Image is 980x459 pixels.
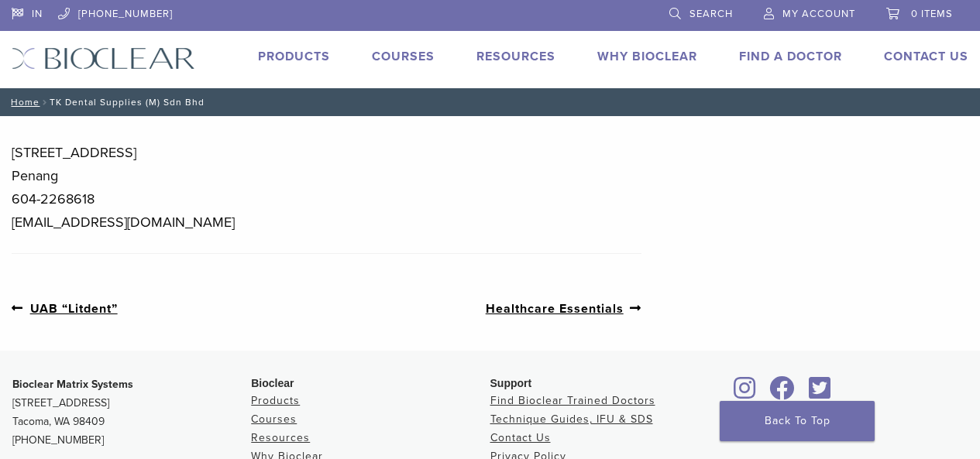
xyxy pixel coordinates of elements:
a: Why Bioclear [597,49,697,64]
a: Bioclear [765,385,800,401]
a: Find A Doctor [739,49,842,64]
p: [STREET_ADDRESS] Penang 604-2268618 [EMAIL_ADDRESS][DOMAIN_NAME] [12,141,641,234]
span: Search [689,8,733,20]
a: Resources [476,49,555,64]
a: Contact Us [490,431,551,444]
a: Home [6,97,40,108]
a: Find Bioclear Trained Doctors [490,394,655,407]
span: Support [490,377,532,389]
a: Bioclear [729,385,762,401]
a: Courses [372,49,435,64]
img: Bioclear [12,47,195,70]
a: UAB “Litdent” [12,299,118,318]
a: Contact Us [884,49,968,64]
span: / [40,98,50,106]
a: Healthcare Essentials [486,299,642,318]
nav: Post Navigation [12,266,641,351]
strong: Bioclear Matrix Systems [12,378,133,391]
span: Bioclear [251,377,294,389]
a: Products [258,49,330,64]
a: Technique Guides, IFU & SDS [490,413,653,426]
span: My Account [782,8,855,20]
span: 0 items [911,8,953,20]
a: Resources [251,431,310,444]
a: Courses [251,413,297,426]
a: Products [251,394,300,407]
a: Bioclear [803,385,836,401]
p: [STREET_ADDRESS] Tacoma, WA 98409 [PHONE_NUMBER] [12,375,251,450]
a: Back To Top [720,401,875,441]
